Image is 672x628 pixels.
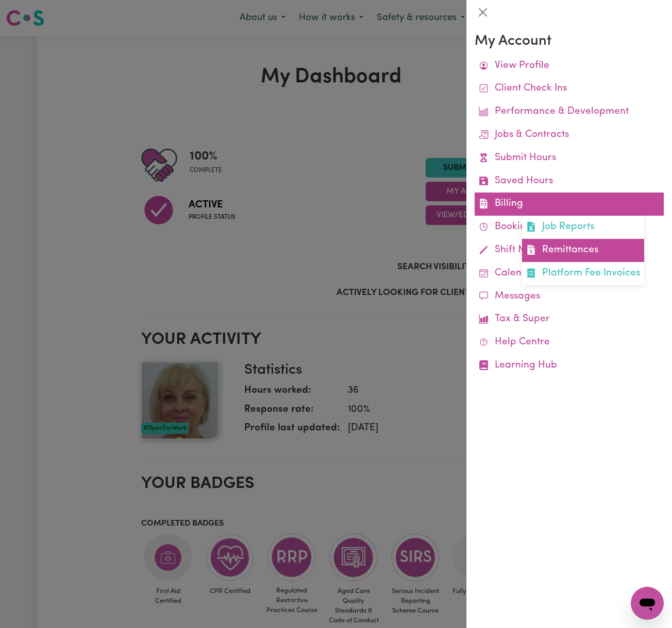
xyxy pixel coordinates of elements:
[475,170,664,193] a: Saved Hours
[522,239,644,262] a: Remittances
[475,100,664,124] a: Performance & Development
[522,216,644,239] a: Job Reports
[475,4,491,21] button: Close
[522,262,644,285] a: Platform Fee Invoices
[475,77,664,100] a: Client Check Ins
[475,33,664,50] h3: My Account
[475,124,664,147] a: Jobs & Contracts
[475,354,664,377] a: Learning Hub
[475,262,664,285] a: Calendar
[475,285,664,308] a: Messages
[475,331,664,354] a: Help Centre
[475,239,664,262] a: Shift Notes
[475,216,664,239] a: Bookings
[475,147,664,170] a: Submit Hours
[475,193,664,216] a: BillingJob ReportsRemittancesPlatform Fee Invoices
[475,55,664,78] a: View Profile
[631,587,664,620] iframe: Button to launch messaging window
[475,308,664,331] a: Tax & Super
